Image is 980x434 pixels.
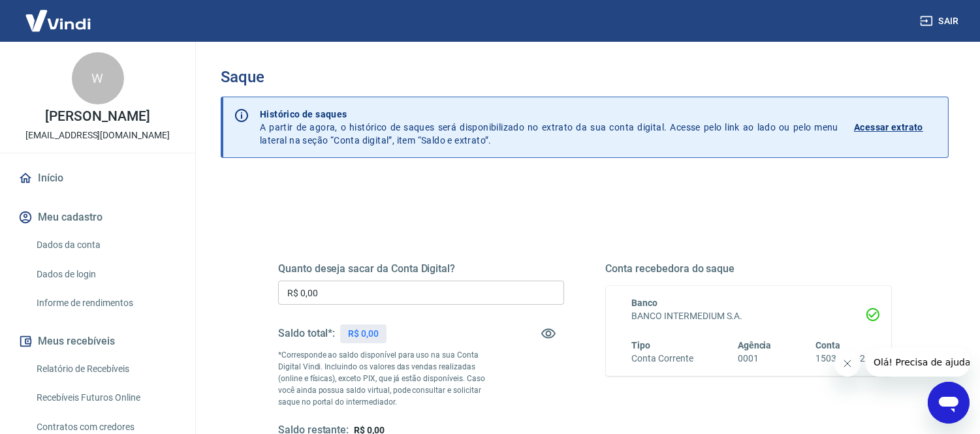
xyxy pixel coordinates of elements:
[815,340,840,350] span: Conta
[278,262,564,275] h5: Quanto deseja sacar da Conta Digital?
[738,352,772,365] h6: 0001
[16,327,180,356] button: Meus recebíveis
[738,340,772,350] span: Agência
[8,9,110,20] span: Olá! Precisa de ajuda?
[16,164,180,193] a: Início
[31,384,180,411] a: Recebíveis Futuros Online
[632,352,693,365] h6: Conta Corrente
[348,327,379,341] p: R$ 0,00
[632,298,658,308] span: Banco
[45,110,150,123] p: [PERSON_NAME]
[16,1,101,40] img: Vindi
[72,52,124,104] div: W
[632,309,866,323] h6: BANCO INTERMEDIUM S.A.
[928,382,970,424] iframe: Botão para abrir a janela de mensagens
[854,108,938,147] a: Acessar extrato
[606,262,892,275] h5: Conta recebedora do saque
[31,290,180,317] a: Informe de rendimentos
[260,108,838,147] p: A partir de agora, o histórico de saques será disponibilizado no extrato da sua conta digital. Ac...
[854,121,923,134] p: Acessar extrato
[31,261,180,288] a: Dados de login
[16,203,180,232] button: Meu cadastro
[917,9,964,33] button: Sair
[278,349,492,408] p: *Corresponde ao saldo disponível para uso na sua Conta Digital Vindi. Incluindo os valores das ve...
[31,232,180,258] a: Dados da conta
[278,327,335,340] h5: Saldo total*:
[834,350,861,377] iframe: Fechar mensagem
[25,129,170,142] p: [EMAIL_ADDRESS][DOMAIN_NAME]
[632,340,651,350] span: Tipo
[866,348,970,377] iframe: Mensagem da empresa
[221,68,949,86] h3: Saque
[260,108,838,121] p: Histórico de saques
[31,356,180,382] a: Relatório de Recebíveis
[815,352,865,365] h6: 15038023-2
